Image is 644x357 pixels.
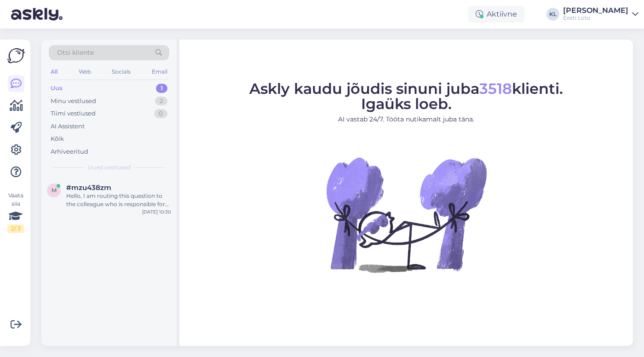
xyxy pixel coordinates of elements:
[156,84,167,93] div: 1
[51,84,63,93] div: Uus
[7,191,24,233] div: Vaata siia
[150,66,169,78] div: Email
[249,80,563,113] span: Askly kaudu jõudis sinuni juba klienti. Igaüks loeb.
[57,48,94,58] span: Otsi kliente
[563,14,628,22] div: Eesti Loto
[66,192,171,208] div: Hello, I am routing this question to the colleague who is responsible for this topic. The reply m...
[51,97,96,106] div: Minu vestlused
[323,132,489,297] img: No Chat active
[546,8,559,21] div: KL
[563,7,628,14] div: [PERSON_NAME]
[51,109,96,118] div: Tiimi vestlused
[51,147,88,156] div: Arhiveeritud
[249,115,563,124] p: AI vastab 24/7. Tööta nutikamalt juba täna.
[7,225,24,233] div: 2 / 3
[7,47,25,64] img: Askly Logo
[51,134,64,144] div: Kõik
[154,109,167,118] div: 0
[563,7,638,22] a: [PERSON_NAME]Eesti Loto
[52,187,57,194] span: m
[479,80,512,98] span: 3518
[77,66,93,78] div: Web
[468,6,524,23] div: Aktiivne
[155,97,167,106] div: 2
[142,208,171,215] div: [DATE] 10:30
[88,163,131,172] span: Uued vestlused
[110,66,132,78] div: Socials
[51,122,85,131] div: AI Assistent
[66,184,111,192] span: #mzu438zm
[49,66,59,78] div: All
